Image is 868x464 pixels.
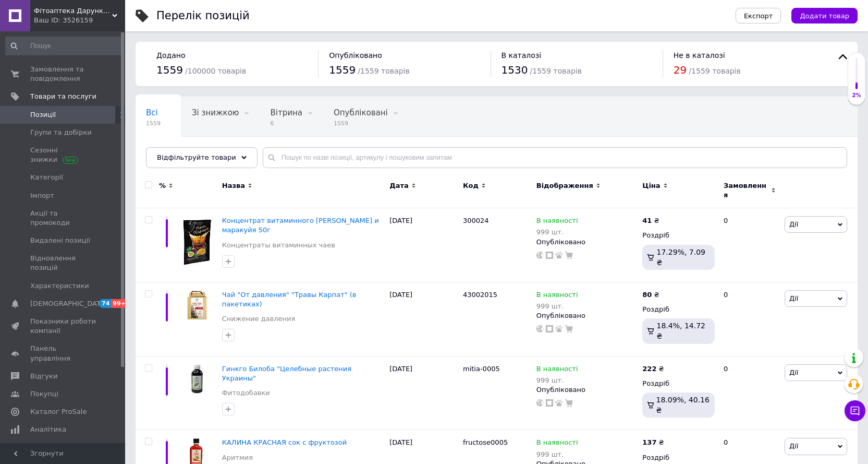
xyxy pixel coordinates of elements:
span: Показники роботи компанії [30,317,96,336]
span: Позиції [30,110,56,120]
div: Ваш ID: 3526159 [34,16,125,25]
div: 0 [717,282,782,356]
span: 6 [270,120,302,127]
button: Чат з покупцем [845,400,865,421]
div: Перелік позицій [156,10,250,21]
span: Ціна [642,181,660,191]
a: Гинкго Билоба "Целебные растения Украины" [222,365,351,382]
div: ₴ [642,290,659,300]
button: Додати товар [791,8,858,23]
span: Панель управління [30,344,96,363]
span: / 100000 товарів [185,67,246,75]
span: / 1559 товарів [358,67,409,75]
span: Відфільтруйте товари [157,153,236,161]
span: 74 [99,299,111,308]
span: Опубліковані [334,108,388,117]
span: 300024 [463,217,489,224]
span: Відображення [536,181,593,191]
span: 17.29%, 7.09 ₴ [657,248,705,267]
span: 1559 [156,64,183,76]
span: Дії [789,220,798,228]
div: 999 шт. [536,228,578,236]
a: Фитодобавки [222,388,270,398]
img: Концентрат витаминного чая Манго и маракуйя 50г [177,216,216,268]
span: Замовлення та повідомлення [30,65,96,84]
div: ₴ [642,364,664,374]
button: Експорт [736,8,781,23]
span: 1559 [329,64,356,76]
span: 18.4%, 14.72 ₴ [657,322,705,340]
div: 2% [848,92,865,99]
img: Гинкго Билоба "Целебные растения Украины" [177,364,217,394]
div: ₴ [642,438,664,447]
span: 29 [674,64,687,76]
span: Замовлення [724,181,768,200]
div: [DATE] [387,282,460,356]
div: Роздріб [642,453,715,462]
div: 0 [717,356,782,430]
span: Назва [222,181,245,191]
div: Опубліковано [536,385,638,395]
span: Каталог ProSale [30,407,87,417]
span: mitia-0005 [463,365,500,373]
span: Дії [789,442,798,450]
span: Експорт [744,12,773,20]
span: / 1559 товарів [530,67,582,75]
div: Опубліковано [536,237,638,247]
div: [DATE] [387,356,460,430]
span: Фітоаптека Дарунки Природи [34,6,112,16]
a: КАЛИНА КРАСНАЯ сок с фруктозой [222,438,347,446]
a: Снижение давления [222,314,296,324]
b: 41 [642,217,652,224]
span: В наявності [536,217,578,228]
span: Імпорт [30,191,54,200]
span: В наявності [536,438,578,449]
span: 1559 [146,120,161,127]
span: fructose0005 [463,438,508,446]
span: В наявності [536,365,578,376]
span: / 1559 товарів [689,67,740,75]
span: Сезонні знижки [30,146,96,164]
span: Товари та послуги [30,92,96,101]
span: Приховані [146,148,188,157]
span: Відновлення позицій [30,254,96,272]
span: 43002015 [463,291,497,299]
span: Всі [146,108,158,117]
span: Не в каталозі [674,51,725,60]
span: Відгуки [30,372,57,381]
div: 999 шт. [536,376,578,384]
span: Покупці [30,389,58,399]
div: Опубліковано [536,311,638,320]
input: Пошук [5,37,123,55]
span: В наявності [536,291,578,302]
span: Додати товар [800,12,849,20]
a: Концентрат витаминного [PERSON_NAME] и маракуйя 50г [222,217,379,234]
span: Аналітика [30,425,66,434]
div: 999 шт. [536,302,578,310]
span: Дії [789,294,798,302]
a: Чай "От давления" "Травы Карпат" (в пакетиках) [222,291,357,308]
span: Додано [156,51,185,60]
span: % [159,181,166,191]
div: Роздріб [642,305,715,314]
span: [DEMOGRAPHIC_DATA] [30,299,107,308]
span: Видалені позиції [30,236,90,245]
div: Роздріб [642,231,715,240]
span: Категорії [30,173,63,182]
img: Чай "От давления" "Травы Карпат" (в пакетиках) [177,290,217,320]
span: Групи та добірки [30,128,92,137]
span: Дії [789,368,798,376]
div: [DATE] [387,208,460,282]
span: Вітрина [270,108,302,117]
span: В каталозі [502,51,542,60]
b: 80 [642,291,652,299]
span: Код [463,181,479,191]
span: Опубліковано [329,51,382,60]
div: ₴ [642,216,659,225]
span: 1559 [334,120,388,127]
div: Роздріб [642,379,715,388]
